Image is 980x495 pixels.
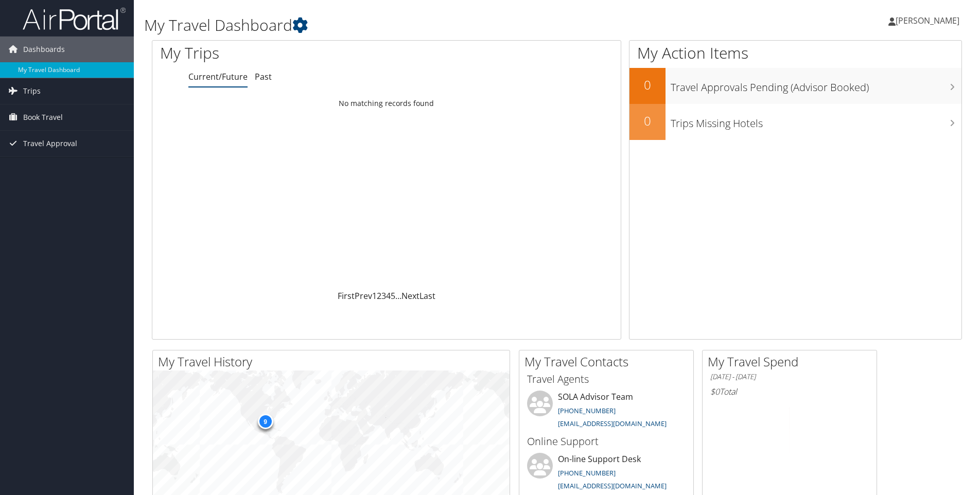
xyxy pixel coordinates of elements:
img: airportal-logo.png [23,7,126,31]
a: [EMAIL_ADDRESS][DOMAIN_NAME] [558,481,667,490]
h1: My Trips [160,42,418,64]
h2: 0 [629,76,666,94]
li: On-line Support Desk [522,453,691,495]
h2: My Travel Spend [708,353,877,370]
a: 5 [391,290,395,302]
span: [PERSON_NAME] [896,15,959,26]
h6: Total [710,386,869,397]
h3: Travel Agents [527,372,686,386]
span: … [395,290,401,302]
a: 4 [386,290,391,302]
a: Next [401,290,419,302]
h6: [DATE] - [DATE] [710,372,869,382]
a: [PHONE_NUMBER] [558,406,616,415]
a: [EMAIL_ADDRESS][DOMAIN_NAME] [558,419,667,428]
h3: Online Support [527,434,686,449]
h2: My Travel History [158,353,510,370]
a: 3 [381,290,386,302]
td: No matching records found [152,94,621,113]
span: Book Travel [23,104,63,130]
div: 9 [257,414,273,429]
a: 2 [377,290,381,302]
a: Current/Future [188,71,248,82]
h3: Trips Missing Hotels [671,111,961,131]
h2: 0 [629,112,666,130]
a: 1 [372,290,377,302]
h3: Travel Approvals Pending (Advisor Booked) [671,75,961,95]
li: SOLA Advisor Team [522,391,691,433]
h2: My Travel Contacts [524,353,693,370]
a: [PERSON_NAME] [888,5,970,36]
a: [PHONE_NUMBER] [558,468,616,478]
a: First [338,290,355,302]
a: Last [419,290,435,302]
a: 0Travel Approvals Pending (Advisor Booked) [629,68,961,104]
span: $0 [710,386,720,397]
span: Trips [23,78,41,104]
span: Dashboards [23,37,65,62]
span: Travel Approval [23,131,77,156]
h1: My Travel Dashboard [144,14,694,36]
a: Past [255,71,272,82]
a: Prev [355,290,372,302]
a: 0Trips Missing Hotels [629,104,961,140]
h1: My Action Items [629,42,961,64]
